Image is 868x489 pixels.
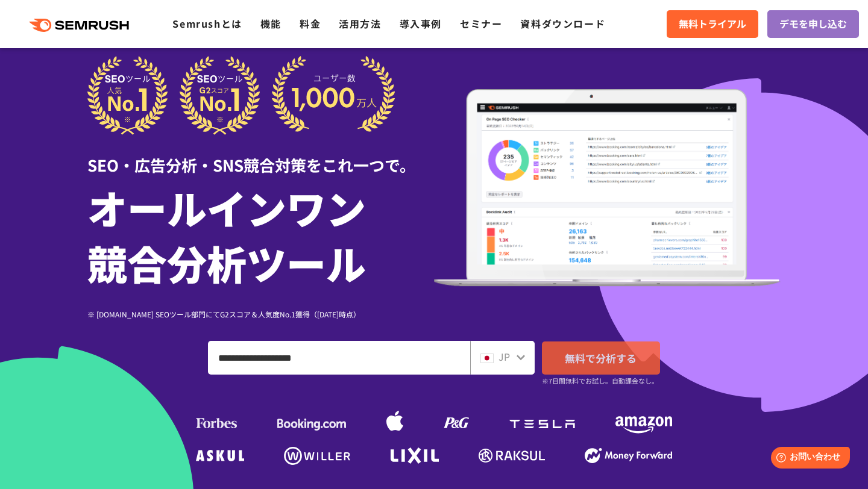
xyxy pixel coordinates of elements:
[667,10,758,38] a: 無料トライアル
[172,16,242,31] a: Semrushとは
[679,16,746,32] span: 無料トライアル
[339,16,381,31] a: 活用方法
[209,341,470,374] input: ドメイン、キーワードまたはURLを入力してください
[460,16,502,31] a: セミナー
[260,16,281,31] a: 機能
[498,349,510,364] span: JP
[565,350,637,366] span: 無料で分析する
[87,135,434,176] div: SEO・広告分析・SNS競合対策をこれ一つで。
[87,179,434,290] h1: オールインワン 競合分析ツール
[87,308,434,320] div: ※ [DOMAIN_NAME] SEOツール部門にてG2スコア＆人気度No.1獲得（[DATE]時点）
[542,341,660,375] a: 無料で分析する
[767,10,859,38] a: デモを申し込む
[761,442,855,476] iframe: Help widget launcher
[400,16,442,31] a: 導入事例
[542,375,658,387] small: ※7日間無料でお試し。自動課金なし。
[779,16,847,32] span: デモを申し込む
[300,16,321,31] a: 料金
[520,16,605,31] a: 資料ダウンロード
